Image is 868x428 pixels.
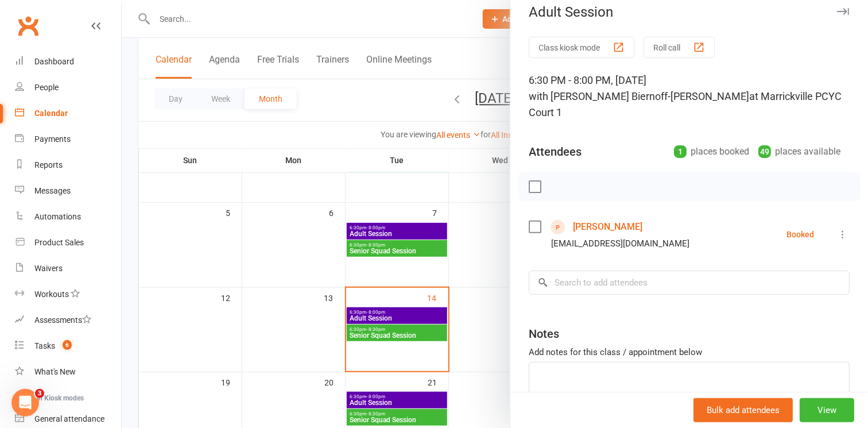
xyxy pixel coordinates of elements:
div: Tasks [34,341,55,350]
a: [PERSON_NAME] [573,218,642,236]
div: Payments [34,134,71,144]
div: Waivers [34,264,63,273]
a: Dashboard [15,49,121,75]
a: Tasks 6 [15,333,121,359]
span: 3 [35,389,44,398]
iframe: Intercom live chat [11,389,39,417]
div: Notes [529,326,559,342]
a: Waivers [15,256,121,282]
div: Calendar [34,109,68,118]
a: Messages [15,178,121,204]
div: People [34,83,59,92]
a: Assessments [15,307,121,333]
div: places booked [674,144,749,160]
div: [EMAIL_ADDRESS][DOMAIN_NAME] [551,236,689,251]
div: Adult Session [510,4,868,20]
a: Automations [15,204,121,230]
div: 49 [758,145,771,158]
a: Workouts [15,282,121,307]
div: places available [758,144,840,160]
a: People [15,75,121,101]
div: Messages [34,186,71,195]
a: Product Sales [15,230,121,256]
div: Dashboard [34,57,74,66]
button: View [800,398,854,422]
div: Assessments [34,315,91,325]
a: Payments [15,126,121,152]
div: 6:30 PM - 8:00 PM, [DATE] [529,72,850,121]
span: 6 [63,340,72,350]
input: Search to add attendees [529,271,850,295]
a: Reports [15,152,121,178]
button: Roll call [644,37,715,58]
a: Calendar [15,101,121,126]
button: Class kiosk mode [529,37,634,58]
div: Reports [34,160,63,169]
div: Workouts [34,290,69,299]
div: 1 [674,145,687,158]
div: Attendees [529,144,582,160]
a: Clubworx [14,11,42,40]
div: What's New [34,367,76,376]
div: Add notes for this class / appointment below [529,345,850,359]
button: Bulk add attendees [693,398,793,422]
div: Product Sales [34,238,84,247]
span: with [PERSON_NAME] Biernoff-[PERSON_NAME] [529,90,749,102]
div: Booked [786,230,814,238]
div: General attendance [34,414,104,423]
a: What's New [15,359,121,385]
div: Automations [34,212,81,221]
